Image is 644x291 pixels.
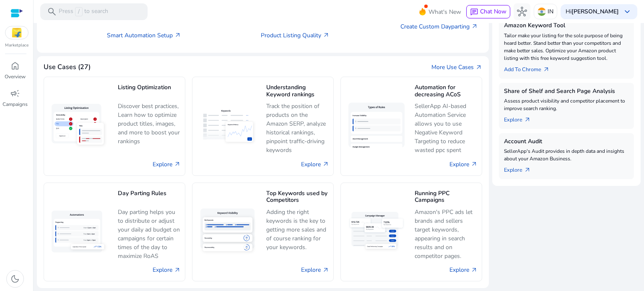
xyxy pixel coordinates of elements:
[471,267,478,273] span: arrow_outward
[174,267,181,273] span: arrow_outward
[415,190,478,205] h5: Running PPC Campaigns
[345,99,408,153] img: Automation for decreasing ACoS
[428,5,461,19] span: What's New
[118,102,181,146] p: Discover best practices, Learn how to optimize product titles, images, and more to boost your ran...
[301,265,329,274] a: Explore
[197,205,260,258] img: Top Keywords used by Competitors
[48,100,111,152] img: Listing Optimization
[470,8,478,16] span: chat
[504,147,629,162] p: SellerApp's Audit provides in depth data and insights about your Amazon Business.
[322,161,329,167] span: arrow_outward
[449,160,478,169] a: Explore
[449,265,478,274] a: Explore
[538,8,546,16] img: in.svg
[266,208,329,252] p: Adding the right keywords is the key to getting more sales and of course ranking for your keywords.
[471,161,478,167] span: arrow_outward
[415,102,478,155] p: SellerApp AI-based Automation Service allows you to use Negative Keyword Targeting to reduce wast...
[471,23,478,30] span: arrow_outward
[466,5,510,18] button: chatChat Now
[504,112,538,124] a: Explorearrow_outward
[153,265,181,274] a: Explore
[5,26,28,39] img: flipkart.svg
[566,9,619,15] p: Hi
[504,32,629,62] p: Tailor make your listing for the sole purpose of being heard better. Stand better than your compe...
[197,104,260,148] img: Understanding Keyword rankings
[266,190,329,205] h5: Top Keywords used by Competitors
[10,274,20,284] span: dark_mode
[48,207,111,256] img: Day Parting Rules
[3,100,28,108] p: Campaigns
[266,84,329,99] h5: Understanding Keyword rankings
[548,4,553,19] p: IN
[504,88,629,95] h5: Share of Shelf and Search Page Analysis
[322,267,329,273] span: arrow_outward
[524,116,531,123] span: arrow_outward
[480,8,506,15] span: Chat Now
[301,160,329,169] a: Explore
[5,73,26,80] p: Overview
[400,22,478,31] a: Create Custom Dayparting
[153,160,181,169] a: Explore
[10,61,20,71] span: home
[323,32,330,39] span: arrow_outward
[59,7,108,16] p: Press to search
[504,138,629,145] h5: Account Audit
[524,167,531,173] span: arrow_outward
[415,208,478,260] p: Amazon's PPC ads let brands and sellers target keywords, appearing in search results and on compe...
[47,7,57,17] span: search
[504,62,556,74] a: Add To Chrome
[10,88,20,98] span: campaign
[504,22,629,29] h5: Amazon Keyword Tool
[174,32,181,39] span: arrow_outward
[107,31,181,40] a: Smart Automation Setup
[266,102,329,155] p: Track the position of products on the Amazon SERP, analyze historical rankings, pinpoint traffic-...
[118,208,181,260] p: Day parting helps you to distribute or adjust your daily ad budget on campaigns for certain times...
[118,84,181,99] h5: Listing Optimization
[431,63,482,72] a: More Use Casesarrow_outward
[514,3,530,20] button: hub
[415,84,478,99] h5: Automation for decreasing ACoS
[475,64,482,71] span: arrow_outward
[543,66,550,73] span: arrow_outward
[504,97,629,112] p: Assess product visibility and competitor placement to improve search ranking.
[517,7,527,17] span: hub
[571,8,619,15] b: [PERSON_NAME]
[118,190,181,205] h5: Day Parting Rules
[261,31,330,40] a: Product Listing Quality
[5,42,29,49] p: Marketplace
[75,7,83,16] span: /
[345,209,408,255] img: Running PPC Campaigns
[174,161,181,167] span: arrow_outward
[44,63,91,71] h4: Use Cases (27)
[504,162,538,174] a: Explorearrow_outward
[622,7,632,17] span: keyboard_arrow_down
